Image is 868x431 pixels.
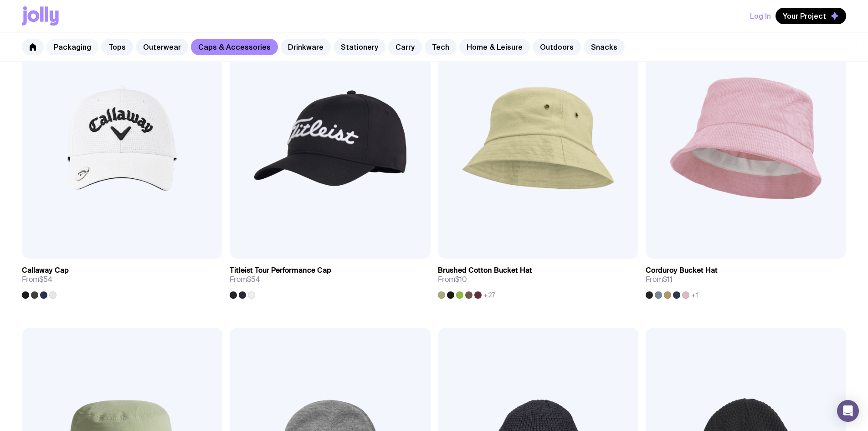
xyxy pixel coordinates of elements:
button: Your Project [776,8,846,24]
a: Brushed Cotton Bucket HatFrom$10+27 [438,259,638,299]
a: Tops [101,39,133,55]
span: $54 [247,275,260,284]
span: From [646,275,673,284]
span: $54 [39,275,52,284]
span: From [438,275,467,284]
span: Your Project [783,11,826,21]
a: Stationery [334,39,385,55]
span: $10 [455,275,467,284]
a: Packaging [46,39,98,55]
button: Log In [750,8,771,24]
span: +27 [483,291,495,299]
a: Drinkware [281,39,331,55]
a: Corduroy Bucket HatFrom$11+1 [646,259,846,299]
a: Tech [425,39,457,55]
a: Outdoors [533,39,581,55]
div: Open Intercom Messenger [837,400,859,422]
span: +1 [691,291,698,299]
a: Home & Leisure [459,39,530,55]
span: $11 [663,275,673,284]
a: Titleist Tour Performance CapFrom$54 [230,259,430,299]
h3: Callaway Cap [22,266,69,275]
a: Carry [388,39,422,55]
a: Outerwear [136,39,188,55]
span: From [230,275,260,284]
h3: Corduroy Bucket Hat [646,266,718,275]
h3: Brushed Cotton Bucket Hat [438,266,532,275]
span: From [22,275,52,284]
a: Snacks [584,39,625,55]
a: Caps & Accessories [191,39,278,55]
a: Callaway CapFrom$54 [22,259,222,299]
h3: Titleist Tour Performance Cap [230,266,331,275]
